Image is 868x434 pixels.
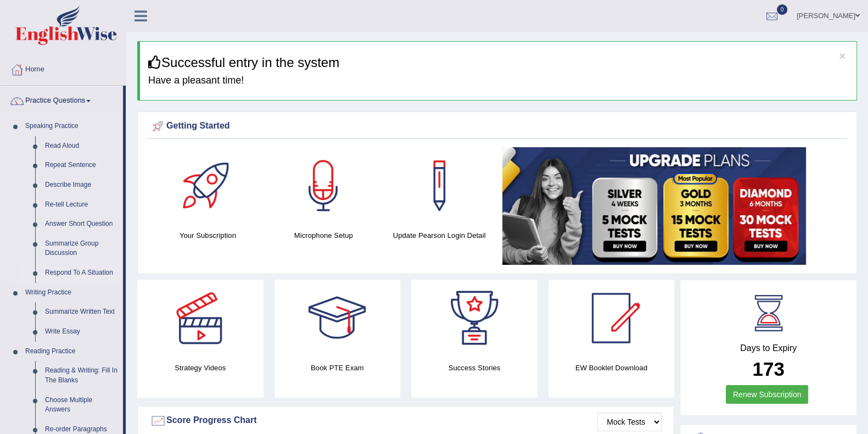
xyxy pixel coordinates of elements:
[692,343,844,353] h4: Days to Expiry
[40,195,123,215] a: Re-tell Lecture
[839,50,845,62] button: ×
[137,362,264,374] h4: Strategy Videos
[387,230,492,241] h4: Update Pearson Login Detail
[40,234,123,263] a: Summarize Group Discussion
[40,322,123,342] a: Write Essay
[411,362,537,374] h4: Success Stories
[548,362,675,374] h4: EW Booklet Download
[150,118,844,135] div: Getting Started
[502,147,806,265] img: small5.jpg
[40,361,123,390] a: Reading & Writing: Fill In The Blanks
[155,230,260,241] h4: Your Subscription
[40,302,123,322] a: Summarize Written Text
[40,155,123,175] a: Repeat Sentence
[20,283,123,303] a: Writing Practice
[726,385,809,404] a: Renew Subscription
[40,175,123,195] a: Describe Image
[20,342,123,361] a: Reading Practice
[777,4,788,15] span: 0
[150,413,662,429] div: Score Progress Chart
[40,263,123,283] a: Respond To A Situation
[148,55,848,70] h3: Successful entry in the system
[40,214,123,234] a: Answer Short Question
[40,391,123,420] a: Choose Multiple Answers
[752,358,784,380] b: 173
[1,54,126,82] a: Home
[20,116,123,136] a: Speaking Practice
[271,230,376,241] h4: Microphone Setup
[148,75,848,86] h4: Have a pleasant time!
[1,86,123,113] a: Practice Questions
[40,136,123,156] a: Read Aloud
[275,362,401,374] h4: Book PTE Exam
